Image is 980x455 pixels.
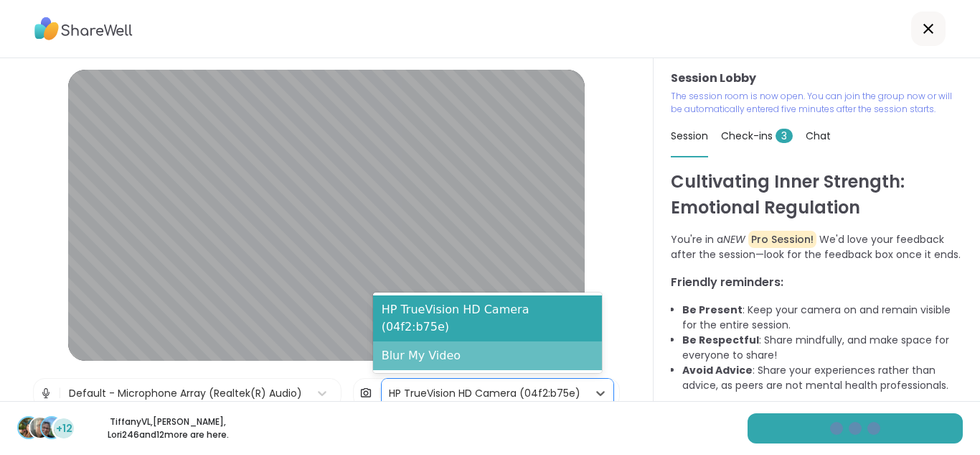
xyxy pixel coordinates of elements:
img: Camera [359,379,372,408]
img: Chuck [30,418,50,438]
img: Lori246 [42,418,62,438]
b: Avoid Advice [682,363,753,377]
span: Session [671,129,708,143]
i: NEW [723,232,745,247]
div: Default - Microphone Array (Realtek(R) Audio) [69,386,302,401]
span: Chat [806,129,831,143]
span: 3 [776,129,793,143]
p: TiffanyVL , [PERSON_NAME] , Lori246 and 12 more are here. [88,415,248,441]
li: : Share mindfully, and make space for everyone to share! [682,333,963,363]
h3: Session Lobby [671,70,963,87]
p: The session room is now open. You can join the group now or will be automatically entered five mi... [671,90,963,116]
img: Microphone [39,379,52,408]
h3: Friendly reminders: [671,274,963,291]
img: ShareWell Logo [34,12,133,45]
li: : Share your experiences rather than advice, as peers are not mental health professionals. [682,363,963,393]
p: You're in a We'd love your feedback after the session—look for the feedback box once it ends. [671,232,963,262]
div: HP TrueVision HD Camera (04f2:b75e) [373,295,602,341]
img: TiffanyVL [19,418,39,438]
div: HP TrueVision HD Camera (04f2:b75e) [389,386,580,401]
h1: Cultivating Inner Strength: Emotional Regulation [671,169,963,221]
b: Be Respectful [682,333,759,347]
span: +12 [56,421,72,436]
span: | [378,379,382,408]
span: Pro Session! [748,231,816,248]
span: Check-ins [721,129,793,143]
div: Blur My Video [373,341,602,370]
span: | [58,379,62,408]
li: : Keep your camera on and remain visible for the entire session. [682,303,963,333]
b: Be Present [682,303,743,317]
